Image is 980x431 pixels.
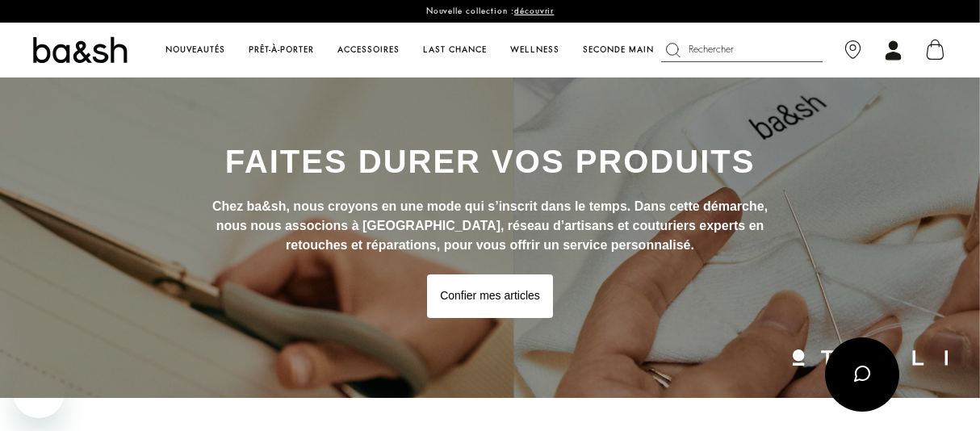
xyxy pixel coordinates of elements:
[165,46,225,54] span: Nouveautés
[206,197,774,255] p: Chez ba&sh, nous croyons en une mode qui s’inscrit dans le temps. Dans cette démarche, nous nous ...
[509,44,561,56] a: WELLNESS
[249,46,314,54] span: Prêt-à-porter
[793,349,948,366] img: Logo Tilli
[514,7,555,15] a: découvrir
[28,36,132,65] img: ba&sh
[421,44,488,56] a: Last chance
[336,44,401,56] a: Accessoires
[423,46,487,54] span: Last chance
[426,7,514,15] span: Nouvelle collection :
[661,38,952,62] nav: Utility navigation
[583,46,654,54] span: Seconde main
[225,145,756,178] h1: Faites durer vos produits
[164,44,227,56] a: Nouveautés
[661,38,823,62] button: Rechercher
[337,46,400,54] span: Accessoires
[581,44,655,56] a: Seconde main
[689,45,734,53] span: Rechercher
[247,44,316,56] a: Prêt-à-porter
[13,366,65,418] iframe: Bouton de lancement de la fenêtre de messagerie
[595,354,907,407] div: Besoin d'une retouche ? En partenariat avec [PERSON_NAME], nous vous proposons un service de cout...
[510,46,559,54] span: WELLNESS
[427,274,553,318] button: Confier mes articles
